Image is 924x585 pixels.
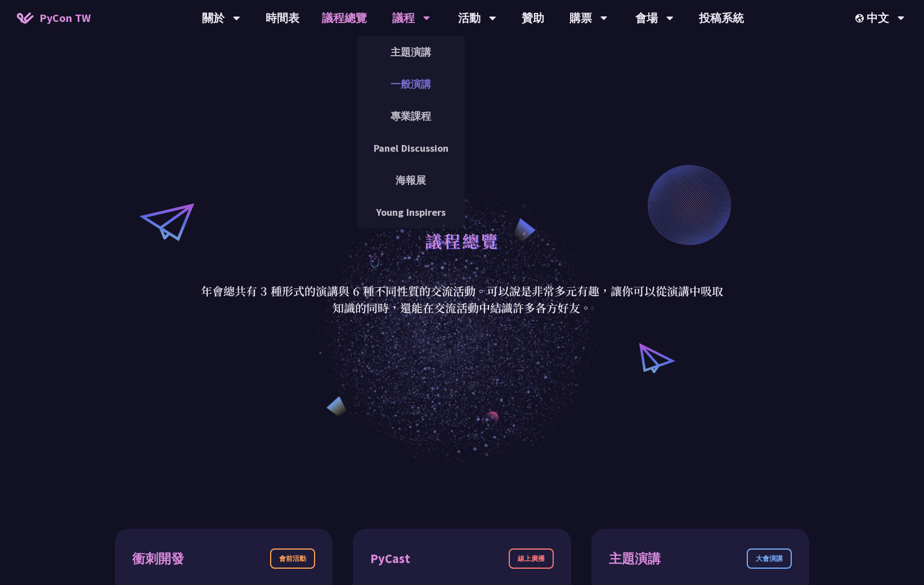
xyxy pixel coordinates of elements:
div: 會前活動 [270,548,315,569]
div: PyCast [370,549,410,569]
a: PyCon TW [6,4,102,32]
img: Locale Icon [855,14,867,22]
img: Home icon of PyCon TW 2025 [17,12,34,24]
h1: 議程總覽 [425,224,499,257]
a: Young Inspirers [357,199,465,225]
p: 年會總共有 3 種形式的演講與 6 種不同性質的交流活動。可以說是非常多元有趣，讓你可以從演講中吸取知識的同時，還能在交流活動中結識許多各方好友。 [200,283,724,316]
a: 海報展 [357,167,465,193]
a: Panel Discussion [357,135,465,161]
span: PyCon TW [39,10,91,26]
a: 一般演講 [357,71,465,97]
a: 專業課程 [357,103,465,129]
div: 線上廣播 [509,548,554,569]
div: 衝刺開發 [132,549,184,569]
div: 大會演講 [747,548,792,569]
a: 主題演講 [357,39,465,65]
div: 主題演講 [609,549,661,569]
